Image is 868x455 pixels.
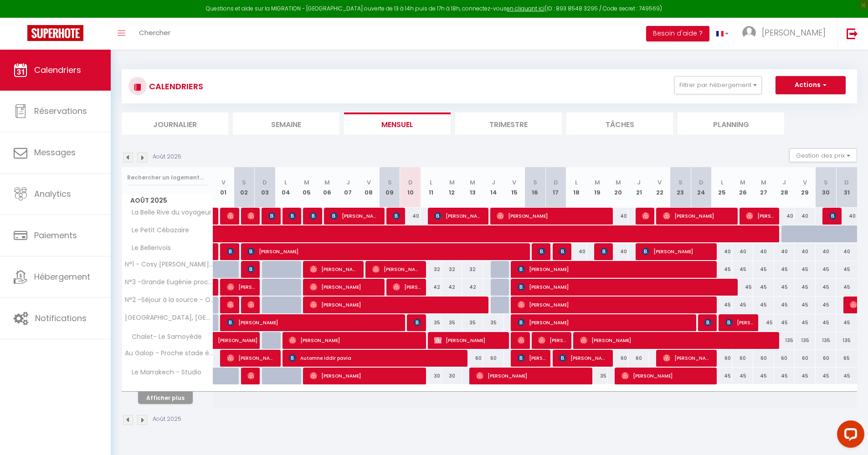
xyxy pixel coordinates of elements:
[449,178,455,187] abbr: M
[816,368,837,384] div: 45
[242,178,246,187] abbr: S
[123,261,215,268] span: N°1 - Cosy [PERSON_NAME] au pied de l'Opéra et du Kiosque
[753,314,774,331] div: 45
[247,243,527,260] span: [PERSON_NAME]
[213,167,234,208] th: 01
[795,314,816,331] div: 45
[414,314,421,331] span: [PERSON_NAME]
[836,261,857,278] div: 45
[836,350,857,367] div: 65
[616,178,621,187] abbr: M
[153,153,181,161] p: Août 2025
[379,167,400,208] th: 09
[587,167,608,208] th: 19
[400,208,421,225] div: 40
[566,167,587,208] th: 18
[836,332,857,349] div: 135
[642,243,712,260] span: [PERSON_NAME]
[233,112,339,135] li: Semaine
[580,332,776,349] span: [PERSON_NAME]
[774,243,795,260] div: 40
[421,261,442,278] div: 32
[221,178,226,187] abbr: V
[836,279,857,296] div: 45
[601,243,607,260] span: [PERSON_NAME]
[545,167,566,208] th: 17
[27,25,83,41] img: Super Booking
[518,332,524,349] span: [PERSON_NAME]
[310,367,421,384] span: [PERSON_NAME]
[753,297,774,313] div: 45
[732,167,753,208] th: 26
[712,297,733,313] div: 45
[123,225,191,235] span: Le Petit Cébazaire
[310,278,380,296] span: [PERSON_NAME]
[388,178,392,187] abbr: S
[559,349,608,367] span: [PERSON_NAME]
[421,368,442,384] div: 30
[678,178,683,187] abbr: S
[476,367,588,384] span: [PERSON_NAME]
[575,178,578,187] abbr: L
[762,27,826,38] span: [PERSON_NAME]
[816,314,837,331] div: 45
[725,314,753,331] span: [PERSON_NAME]
[518,296,713,313] span: [PERSON_NAME]
[147,76,203,97] h3: CALENDRIERS
[774,297,795,313] div: 45
[554,178,558,187] abbr: D
[524,167,545,208] th: 16
[795,167,816,208] th: 29
[608,243,629,260] div: 40
[678,112,784,135] li: Planning
[470,178,475,187] abbr: M
[393,207,400,225] span: [PERSON_NAME]
[608,350,629,367] div: 60
[268,207,275,225] span: [PERSON_NAME]
[518,278,734,296] span: [PERSON_NAME]
[507,5,544,12] a: en cliquant ici
[732,368,753,384] div: 45
[218,327,260,344] span: [PERSON_NAME]
[346,178,350,187] abbr: J
[421,279,442,296] div: 42
[34,188,71,199] span: Analytics
[483,167,504,208] th: 14
[753,261,774,278] div: 45
[742,26,756,40] img: ...
[284,178,287,187] abbr: L
[123,243,173,253] span: Le Bellerivois
[227,278,255,296] span: [PERSON_NAME]
[674,76,762,94] button: Filtrer par hébergement
[310,261,359,278] span: [PERSON_NAME]
[330,207,379,225] span: [PERSON_NAME]
[761,178,766,187] abbr: M
[774,261,795,278] div: 45
[566,243,587,260] div: 40
[559,243,566,260] span: [PERSON_NAME]
[712,167,733,208] th: 25
[774,314,795,331] div: 45
[504,167,525,208] th: 15
[122,112,228,135] li: Journalier
[483,314,504,331] div: 35
[34,105,87,117] span: Réservations
[227,243,234,260] span: [PERSON_NAME]
[317,167,338,208] th: 06
[740,178,745,187] abbr: M
[35,312,87,324] span: Notifications
[442,167,462,208] th: 12
[753,243,774,260] div: 40
[213,279,218,296] a: [PERSON_NAME]
[774,332,795,349] div: 135
[289,207,296,225] span: [PERSON_NAME] Ricart
[628,350,649,367] div: 60
[434,207,483,225] span: [PERSON_NAME]
[795,279,816,296] div: 45
[247,261,254,278] span: [PERSON_NAME]
[663,349,712,367] span: [PERSON_NAME]
[816,261,837,278] div: 45
[34,64,81,76] span: Calendriers
[670,167,691,208] th: 23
